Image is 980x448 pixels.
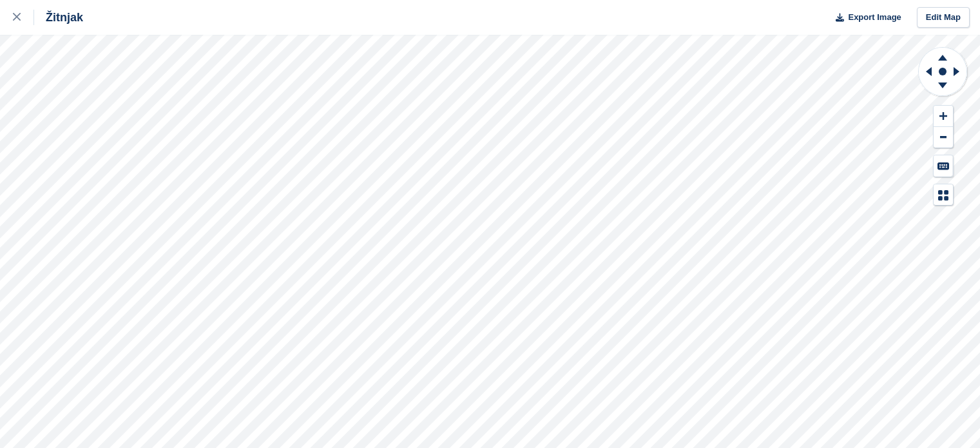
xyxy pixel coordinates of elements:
[828,7,901,28] button: Export Image
[934,184,953,206] button: Map Legend
[848,11,901,24] span: Export Image
[934,155,953,177] button: Keyboard Shortcuts
[34,10,83,25] div: Žitnjak
[934,106,953,127] button: Zoom In
[934,127,953,148] button: Zoom Out
[917,7,970,28] a: Edit Map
